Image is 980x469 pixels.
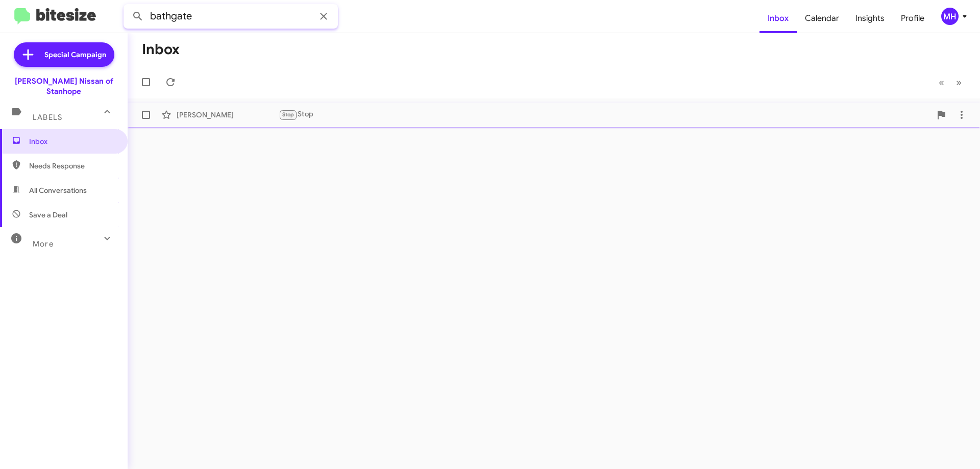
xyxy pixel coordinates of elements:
span: Save a Deal [29,210,67,220]
a: Insights [847,4,893,33]
a: Profile [893,4,933,33]
span: All Conversations [29,185,87,195]
button: Previous [933,72,950,93]
button: MH [933,8,969,25]
a: Inbox [759,4,797,33]
h1: Inbox [142,41,180,58]
span: Needs Response [29,161,116,171]
span: Special Campaign [44,50,106,60]
a: Special Campaign [14,42,114,67]
span: « [939,76,944,89]
div: MH [941,8,959,25]
div: Stop [279,109,931,120]
nav: Page navigation example [933,72,968,93]
div: [PERSON_NAME] [177,110,279,120]
span: Inbox [29,136,116,146]
span: Labels [33,113,62,122]
a: Calendar [797,4,847,33]
span: » [956,76,962,89]
input: Search [124,4,338,29]
button: Next [950,72,968,93]
span: More [33,239,54,249]
span: Stop [282,111,295,118]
